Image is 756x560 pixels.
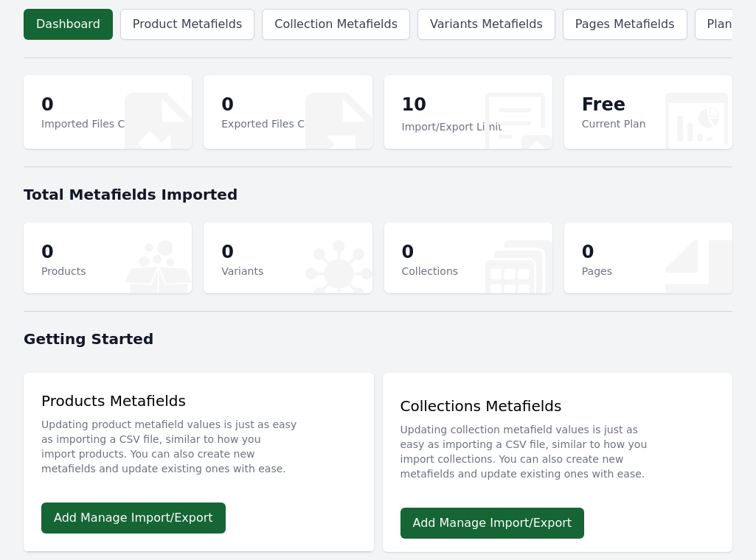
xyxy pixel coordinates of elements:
[41,116,148,131] p: Imported Files Count
[582,93,646,116] p: Free
[695,9,751,40] a: Plans
[221,240,263,264] p: 0
[582,240,612,264] p: 0
[41,503,226,533] a: Add Manage Import/Export
[221,93,328,116] p: 0
[402,93,502,119] p: 10
[400,396,715,490] div: Collections Metafields
[402,240,459,264] p: 0
[41,264,86,279] p: Products
[41,93,148,116] p: 0
[262,9,410,40] a: Collection Metafields
[402,119,502,134] p: Import/Export Limit
[582,264,612,279] p: Pages
[402,264,459,279] p: Collections
[41,411,356,476] p: Updating product metafield values is just as easy as importing a CSV file, similar to how you imp...
[41,391,356,485] div: Products Metafields
[221,116,328,131] p: Exported Files Count
[221,264,263,279] p: Variants
[563,9,687,40] a: Pages Metafields
[582,116,646,131] p: Current Plan
[41,240,86,264] p: 0
[24,329,732,349] h1: Getting Started
[400,416,715,481] p: Updating collection metafield values is just as easy as importing a CSV file, similar to how you ...
[400,508,585,539] a: Add Manage Import/Export
[417,9,555,40] a: Variants Metafields
[24,184,732,205] h1: Total Metafields Imported
[24,9,113,40] a: Dashboard
[120,9,254,40] a: Product Metafields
